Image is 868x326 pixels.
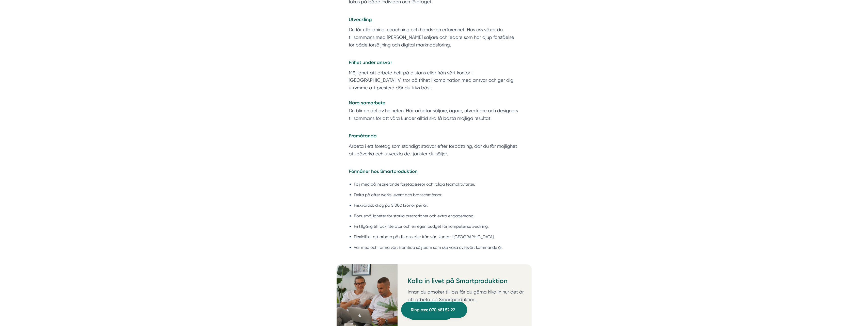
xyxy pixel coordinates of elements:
strong: Förmåner hos Smartproduktion [349,169,418,174]
li: Flexibilitet att arbeta på distans eller från vårt kontor i [GEOGRAPHIC_DATA]. [354,234,519,240]
li: Bonusmöjligheter för starka prestationer och extra engagemang. [354,213,519,219]
li: Fri tillgång till facklitteratur och en egen budget för kompetensutveckling. [354,223,519,230]
strong: Frihet under ansvar [349,60,392,65]
a: Ring oss: 070 681 52 22 [401,302,467,318]
p: Innan du ansöker till oss får du gärna kika in hur det är att arbeta på Smartproduktion. [408,288,528,303]
li: Följ med på inspirerande företagsresor och roliga teamaktiviteter. [354,181,519,187]
strong: Utveckling [349,17,372,22]
strong: Framåtanda [349,133,377,139]
span: Ring oss: 070 681 52 22 [411,306,455,313]
li: Friskvårdsbidrag på 5 000 kronor per år. [354,202,519,208]
h3: Kolla in livet på Smartproduktion [408,276,528,288]
p: Möjlighet att arbeta helt på distans eller från vårt kontor i [GEOGRAPHIC_DATA]. Vi tror på frihe... [349,69,519,122]
li: Var med och forma vårt framtida säljteam som ska växa avsevärt kommande år. [354,244,519,251]
strong: Nära samarbete [349,100,385,106]
p: Arbeta i ett företag som ständigt strävar efter förbättring, där du får möjlighet att påverka och... [349,142,519,157]
li: Delta på after works, event och branschmässor. [354,192,519,198]
p: Du får utbildning, coachning och hands-on erfarenhet. Hos oss växer du tillsammans med [PERSON_NA... [349,26,519,48]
